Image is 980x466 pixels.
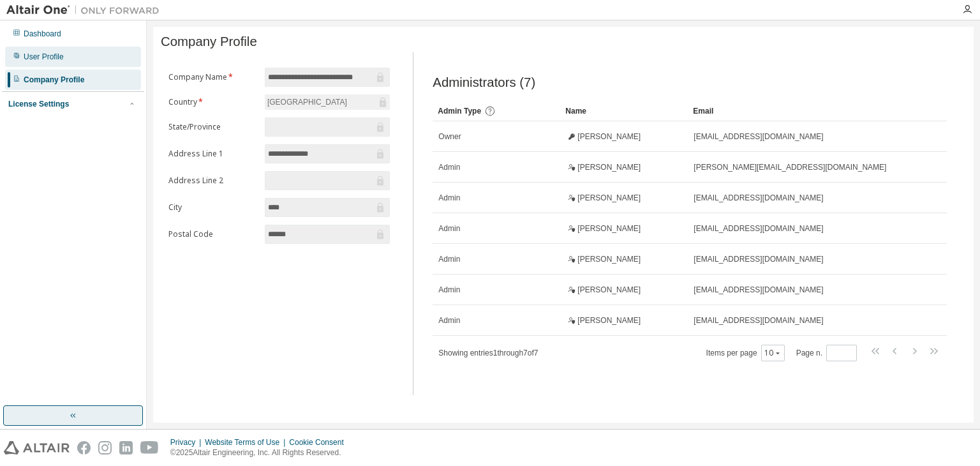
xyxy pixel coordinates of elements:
[433,75,535,90] span: Administrators (7)
[168,122,257,132] label: State/Province
[438,107,481,116] span: Admin Type
[119,441,133,455] img: linkedin.svg
[577,223,641,234] span: [PERSON_NAME]
[694,254,823,264] span: [EMAIL_ADDRESS][DOMAIN_NAME]
[694,132,823,142] span: [EMAIL_ADDRESS][DOMAIN_NAME]
[577,132,641,142] span: [PERSON_NAME]
[168,202,257,213] label: City
[577,254,641,264] span: [PERSON_NAME]
[8,99,69,109] div: License Settings
[577,315,641,326] span: [PERSON_NAME]
[170,447,352,458] p: © 2025 Altair Engineering, Inc. All Rights Reserved.
[168,72,257,82] label: Company Name
[694,162,886,172] span: [PERSON_NAME][EMAIL_ADDRESS][DOMAIN_NAME]
[168,149,257,159] label: Address Line 1
[693,101,911,121] div: Email
[168,97,257,107] label: Country
[438,223,460,234] span: Admin
[694,315,823,326] span: [EMAIL_ADDRESS][DOMAIN_NAME]
[438,349,538,357] span: Showing entries 1 through 7 of 7
[170,437,205,447] div: Privacy
[24,52,64,62] div: User Profile
[796,345,857,361] span: Page n.
[694,223,823,234] span: [EMAIL_ADDRESS][DOMAIN_NAME]
[289,437,351,447] div: Cookie Consent
[438,254,460,264] span: Admin
[438,315,460,326] span: Admin
[205,437,289,447] div: Website Terms of Use
[438,162,460,172] span: Admin
[694,285,823,295] span: [EMAIL_ADDRESS][DOMAIN_NAME]
[77,441,91,455] img: facebook.svg
[168,229,257,239] label: Postal Code
[24,75,84,85] div: Company Profile
[161,34,257,49] span: Company Profile
[577,193,641,203] span: [PERSON_NAME]
[140,441,159,455] img: youtube.svg
[6,4,166,17] img: Altair One
[565,101,683,121] div: Name
[265,95,349,109] div: [GEOGRAPHIC_DATA]
[4,441,70,455] img: altair_logo.svg
[438,193,460,203] span: Admin
[694,193,823,203] span: [EMAIL_ADDRESS][DOMAIN_NAME]
[577,285,641,295] span: [PERSON_NAME]
[706,345,785,361] span: Items per page
[577,162,641,172] span: [PERSON_NAME]
[764,348,782,358] button: 10
[438,285,460,295] span: Admin
[438,132,461,142] span: Owner
[168,176,257,186] label: Address Line 2
[24,29,61,39] div: Dashboard
[265,94,390,110] div: [GEOGRAPHIC_DATA]
[98,441,112,455] img: instagram.svg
